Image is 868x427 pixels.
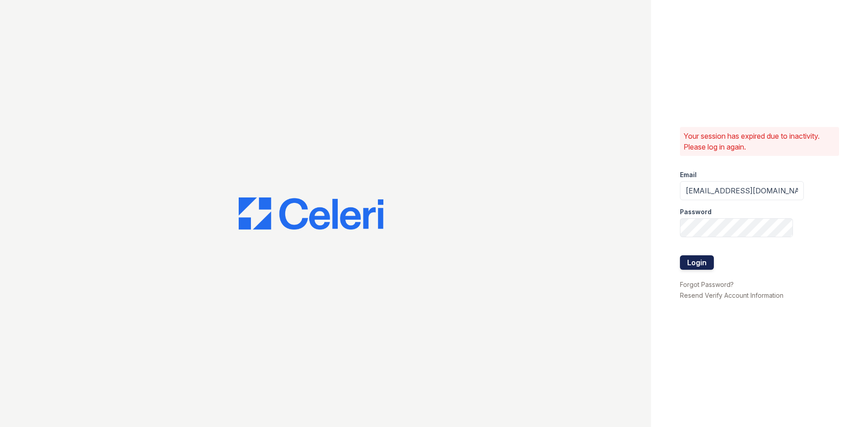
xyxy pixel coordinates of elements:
[680,170,697,179] label: Email
[680,291,783,299] a: Resend Verify Account Information
[239,197,383,230] img: CE_Logo_Blue-a8612792a0a2168367f1c8372b55b34899dd931a85d93a1a3d3e32e68fde9ad4.png
[680,281,734,288] a: Forgot Password?
[680,255,714,270] button: Login
[684,131,835,152] p: Your session has expired due to inactivity. Please log in again.
[680,207,712,216] label: Password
